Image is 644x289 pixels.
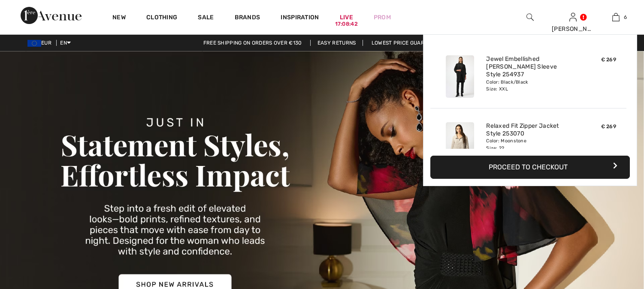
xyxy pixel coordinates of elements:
a: Free shipping on orders over €130 [197,40,309,46]
img: My Info [569,12,577,22]
div: Color: Moonstone Size: 22 [486,138,571,151]
a: Live17:08:42 [340,13,353,22]
div: 17:08:42 [335,20,358,28]
a: Brands [235,14,260,23]
div: [PERSON_NAME] [552,24,594,33]
a: Sign In [569,13,577,21]
a: Clothing [146,14,177,23]
a: 6 [595,12,637,22]
span: € 269 [601,123,617,129]
img: search the website [526,12,534,22]
a: Jewel Embellished [PERSON_NAME] Sleeve Style 254937 [486,55,571,79]
a: Prom [374,13,391,22]
span: Inspiration [281,14,319,23]
span: € 269 [601,57,617,63]
div: Color: Black/Black Size: XXL [486,79,571,93]
span: EUR [27,40,55,46]
button: Proceed to Checkout [430,156,630,179]
img: Jewel Embellished Kimono Sleeve Style 254937 [446,55,474,98]
img: 1ère Avenue [21,7,82,24]
a: Sale [198,14,214,23]
a: Easy Returns [310,40,363,46]
img: My Bag [612,12,620,22]
img: Relaxed Fit Zipper Jacket Style 253070 [446,122,474,165]
span: 6 [624,13,627,21]
a: Relaxed Fit Zipper Jacket Style 253070 [486,122,571,138]
img: Euro [27,40,41,47]
span: EN [60,40,71,46]
a: Lowest Price Guarantee [365,40,448,46]
a: New [112,14,126,23]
